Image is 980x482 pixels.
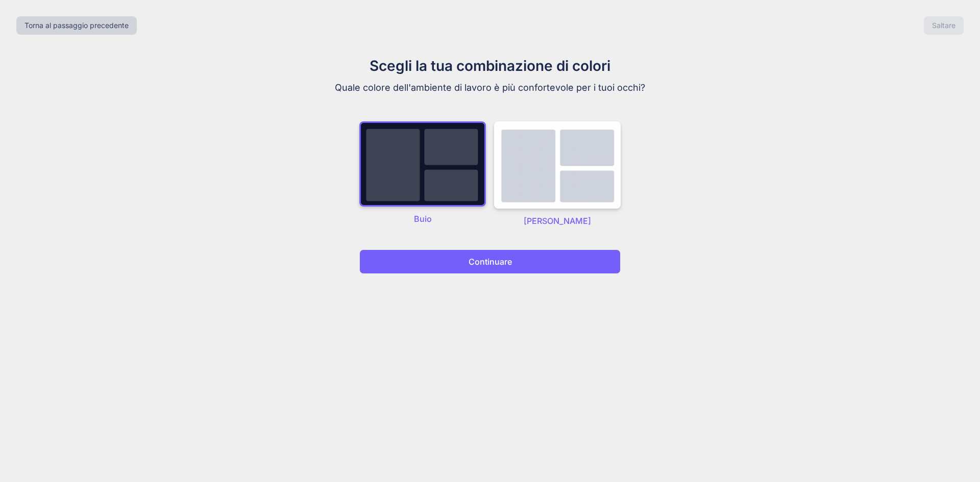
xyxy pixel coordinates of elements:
img: buio [359,121,486,207]
font: Continuare [469,257,512,267]
font: Quale colore dell'ambiente di lavoro è più confortevole per i tuoi occhi? [335,82,645,93]
font: Buio [414,214,432,224]
img: buio [494,121,621,209]
button: Saltare [924,16,964,35]
font: Scegli la tua combinazione di colori [370,57,610,74]
font: [PERSON_NAME] [524,216,591,226]
font: Torna al passaggio precedente [24,21,129,30]
font: Saltare [932,21,955,30]
button: Torna al passaggio precedente [16,16,137,35]
button: Continuare [359,249,621,274]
